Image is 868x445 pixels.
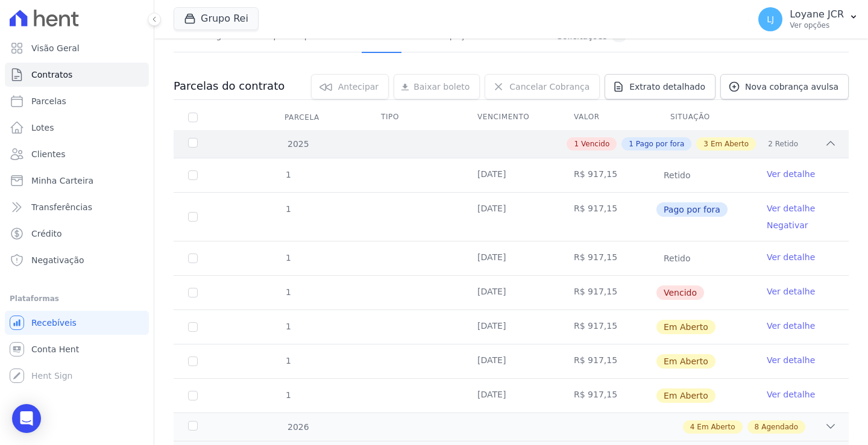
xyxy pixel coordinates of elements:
[656,354,715,369] span: Em Aberto
[720,74,849,99] a: Nova cobrança avulsa
[559,379,656,412] td: R$ 917,15
[463,105,559,130] th: Vencimento
[5,89,149,113] a: Parcelas
[174,79,285,93] h3: Parcelas do contrato
[656,388,715,403] span: Em Aberto
[285,204,291,214] span: 1
[463,310,559,344] td: [DATE]
[5,337,149,361] a: Conta Hent
[463,158,559,192] td: [DATE]
[285,253,291,263] span: 1
[559,276,656,310] td: R$ 917,15
[31,343,79,355] span: Conta Hent
[749,2,868,36] button: LJ Loyane JCR Ver opções
[768,138,773,149] span: 2
[188,288,198,297] input: default
[656,202,728,217] span: Pago por fora
[31,175,93,187] span: Minha Carteira
[790,20,844,30] p: Ver opções
[629,138,634,149] span: 1
[31,148,65,160] span: Clientes
[31,254,84,266] span: Negativação
[31,317,77,329] span: Recebíveis
[188,356,198,366] input: default
[767,320,815,332] a: Ver detalhe
[559,310,656,344] td: R$ 917,15
[31,69,72,81] span: Contratos
[767,285,815,297] a: Ver detalhe
[767,15,774,23] span: LJ
[31,122,54,134] span: Lotes
[767,251,815,263] a: Ver detalhe
[12,404,41,433] div: Open Intercom Messenger
[656,320,715,334] span: Em Aberto
[775,138,798,149] span: Retido
[656,168,698,182] span: Retido
[559,344,656,378] td: R$ 917,15
[31,228,62,240] span: Crédito
[767,354,815,366] a: Ver detalhe
[5,63,149,87] a: Contratos
[5,116,149,140] a: Lotes
[463,344,559,378] td: [DATE]
[31,42,80,54] span: Visão Geral
[5,222,149,246] a: Crédito
[656,105,752,130] th: Situação
[285,356,291,366] span: 1
[285,322,291,331] span: 1
[10,291,144,306] div: Plataformas
[559,241,656,275] td: R$ 917,15
[188,254,198,263] input: Só é possível selecionar pagamentos em aberto
[270,105,334,129] div: Parcela
[5,169,149,193] a: Minha Carteira
[559,105,656,130] th: Valor
[703,138,708,149] span: 3
[31,95,66,107] span: Parcelas
[188,391,198,400] input: default
[690,422,695,432] span: 4
[629,81,705,93] span: Extrato detalhado
[605,74,715,99] a: Extrato detalhado
[790,8,844,20] p: Loyane JCR
[188,170,198,180] input: Só é possível selecionar pagamentos em aberto
[463,379,559,412] td: [DATE]
[745,81,838,93] span: Nova cobrança avulsa
[463,241,559,275] td: [DATE]
[767,168,815,180] a: Ver detalhe
[697,422,735,432] span: Em Aberto
[755,422,759,432] span: 8
[656,251,698,266] span: Retido
[761,422,798,432] span: Agendado
[656,285,704,300] span: Vencido
[574,138,579,149] span: 1
[5,311,149,335] a: Recebíveis
[188,212,198,222] input: Só é possível selecionar pagamentos em aberto
[285,390,291,400] span: 1
[5,36,149,60] a: Visão Geral
[285,170,291,179] span: 1
[767,388,815,400] a: Ver detalhe
[31,201,92,213] span: Transferências
[174,7,259,30] button: Grupo Rei
[711,138,749,149] span: Em Aberto
[767,202,815,214] a: Ver detalhe
[5,248,149,272] a: Negativação
[559,193,656,241] td: R$ 917,15
[5,195,149,219] a: Transferências
[366,105,463,130] th: Tipo
[463,276,559,310] td: [DATE]
[767,220,808,230] a: Negativar
[636,138,684,149] span: Pago por fora
[188,322,198,332] input: default
[581,138,609,149] span: Vencido
[285,287,291,297] span: 1
[5,142,149,166] a: Clientes
[559,158,656,192] td: R$ 917,15
[463,193,559,241] td: [DATE]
